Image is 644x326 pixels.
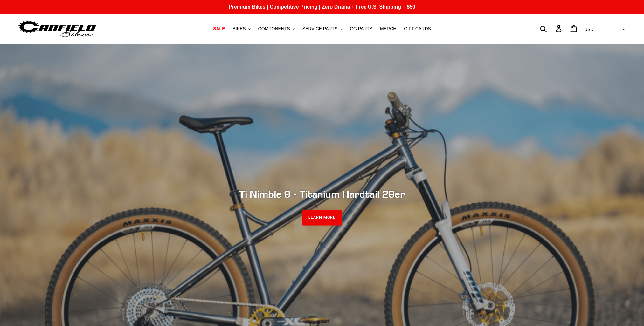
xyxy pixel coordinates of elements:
[210,24,228,33] a: SALE
[149,188,495,200] h2: Ti Nimble 9 - Titanium Hardtail 29er
[229,24,253,33] button: BIKES
[299,24,345,33] button: SERVICE PARTS
[544,22,560,36] input: Search
[255,24,298,33] button: COMPONENTS
[350,26,372,31] span: GG PARTS
[302,210,342,226] a: LEARN MORE
[232,26,246,31] span: BIKES
[302,26,337,31] span: SERVICE PARTS
[404,26,431,31] span: GIFT CARDS
[258,26,290,31] span: COMPONENTS
[401,24,434,33] a: GIFT CARDS
[347,24,376,33] a: GG PARTS
[17,19,97,39] img: Canfield Bikes
[213,26,225,31] span: SALE
[377,24,399,33] a: MERCH
[380,26,396,31] span: MERCH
